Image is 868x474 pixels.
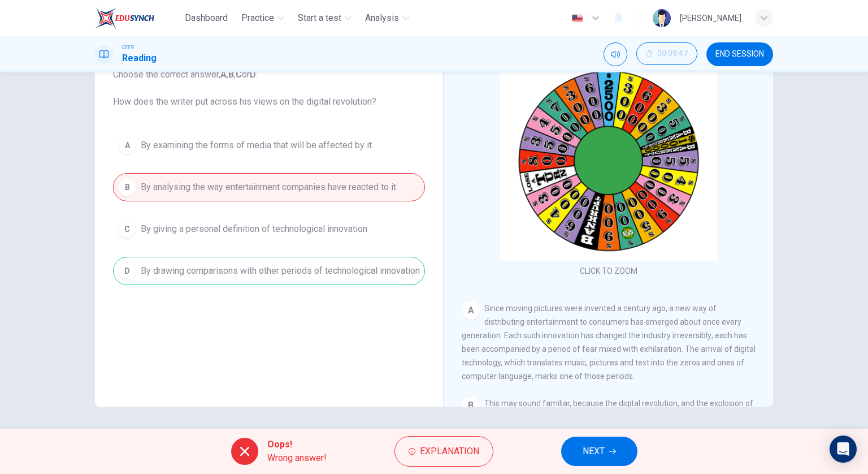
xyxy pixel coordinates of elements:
span: CEFR [122,44,134,51]
button: Explanation [394,436,493,467]
button: Start a test [293,8,356,28]
img: Profile picture [653,9,671,27]
b: C [236,69,242,80]
span: NEXT [583,443,605,459]
b: B [228,69,234,80]
span: Analysis [365,11,399,25]
div: A [462,301,480,320]
span: 00:09:47 [657,49,688,58]
button: Practice [237,8,289,28]
span: Wrong answer! [267,451,327,465]
a: EduSynch logo [95,7,180,29]
span: Since moving pictures were invented a century ago, a new way of distributing entertainment to con... [462,304,756,381]
button: Analysis [361,8,414,28]
img: en [570,14,584,23]
img: EduSynch logo [95,7,154,29]
span: Explanation [420,443,479,459]
button: NEXT [561,437,637,466]
div: B [462,397,480,415]
b: A [220,69,227,80]
button: Dashboard [180,8,232,28]
span: END SESSION [715,50,764,59]
span: Oops! [267,438,327,451]
button: END SESSION [706,42,773,66]
div: Hide [636,42,697,66]
span: Dashboard [185,11,228,25]
div: Mute [604,42,627,66]
span: Start a test [298,11,341,25]
div: [PERSON_NAME] [680,11,741,25]
button: 00:09:47 [636,42,697,65]
div: Open Intercom Messenger [830,436,857,463]
h1: Reading [122,51,157,65]
span: Choose the correct answer, , , or . How does the writer put across his views on the digital revol... [113,68,425,109]
b: D [250,69,256,80]
span: Practice [241,11,274,25]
